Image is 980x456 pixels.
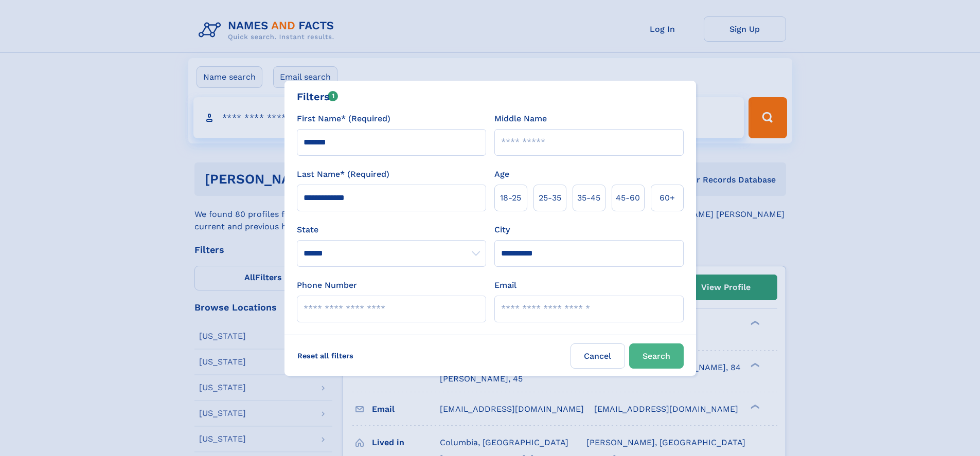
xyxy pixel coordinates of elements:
label: Middle Name [494,113,547,125]
span: 35‑45 [577,192,600,204]
label: Age [494,168,509,180]
label: Cancel [571,343,625,369]
label: Reset all filters [291,343,360,368]
label: City [494,224,510,236]
span: 45‑60 [616,192,640,204]
label: Phone Number [297,279,357,291]
label: Email [494,279,516,291]
label: Last Name* (Required) [297,168,389,180]
label: State [297,224,486,236]
label: First Name* (Required) [297,113,390,125]
button: Search [629,343,684,369]
div: Filters [297,89,338,104]
span: 18‑25 [500,192,521,204]
span: 60+ [660,192,675,204]
span: 25‑35 [539,192,561,204]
